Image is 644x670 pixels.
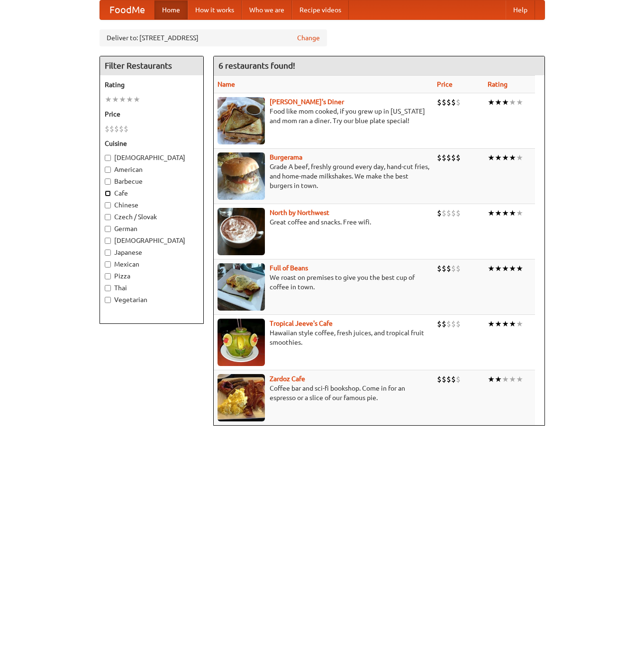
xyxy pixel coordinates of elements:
[509,97,516,107] li: ★
[105,177,199,186] label: Barbecue
[105,200,199,210] label: Chinese
[218,162,429,190] p: Grade A beef, freshly ground every day, hand-cut fries, and home-made milkshakes. We make the bes...
[105,226,111,232] input: German
[446,319,451,329] li: $
[105,179,111,185] input: Barbecue
[218,374,265,421] img: zardoz.jpg
[105,248,199,257] label: Japanese
[105,283,199,293] label: Thai
[509,263,516,274] li: ★
[456,319,461,329] li: $
[437,319,442,329] li: $
[218,208,265,255] img: north.jpg
[126,94,133,105] li: ★
[442,374,446,384] li: $
[105,236,199,245] label: [DEMOGRAPHIC_DATA]
[488,374,495,384] li: ★
[456,263,461,274] li: $
[124,124,128,134] li: $
[218,152,265,200] img: burgerama.jpg
[446,152,451,163] li: $
[502,263,509,274] li: ★
[242,0,292,19] a: Who we are
[114,124,119,134] li: $
[218,97,265,144] img: sallys.jpg
[442,97,446,107] li: $
[218,328,429,347] p: Hawaiian style coffee, fresh juices, and tropical fruit smoothies.
[495,152,502,163] li: ★
[451,263,456,274] li: $
[270,320,333,327] a: Tropical Jeeve's Cafe
[451,152,456,163] li: $
[502,374,509,384] li: ★
[270,264,308,272] b: Full of Beans
[218,107,429,125] p: Food like mom cooked, if you grew up in [US_STATE] and mom ran a diner. Try our blue plate special!
[446,97,451,107] li: $
[100,29,327,46] div: Deliver to: [STREET_ADDRESS]
[218,61,295,70] ng-pluralize: 6 restaurants found!
[105,271,199,281] label: Pizza
[516,374,523,384] li: ★
[488,208,495,218] li: ★
[109,124,114,134] li: $
[105,153,199,162] label: [DEMOGRAPHIC_DATA]
[456,97,461,107] li: $
[218,263,265,311] img: beans.jpg
[488,97,495,107] li: ★
[270,153,302,161] b: Burgerama
[502,319,509,329] li: ★
[495,374,502,384] li: ★
[105,139,199,148] h5: Cuisine
[218,217,429,227] p: Great coffee and snacks. Free wifi.
[105,167,111,173] input: American
[495,208,502,218] li: ★
[270,209,329,216] a: North by Northwest
[456,152,461,163] li: $
[488,152,495,163] li: ★
[270,98,344,106] a: [PERSON_NAME]'s Diner
[105,224,199,233] label: German
[495,97,502,107] li: ★
[442,263,446,274] li: $
[516,208,523,218] li: ★
[516,263,523,274] li: ★
[506,0,535,19] a: Help
[516,319,523,329] li: ★
[456,374,461,384] li: $
[451,97,456,107] li: $
[442,208,446,218] li: $
[105,80,199,89] h5: Rating
[105,188,199,198] label: Cafe
[105,212,199,222] label: Czech / Slovak
[451,374,456,384] li: $
[105,155,111,161] input: [DEMOGRAPHIC_DATA]
[105,285,111,291] input: Thai
[456,208,461,218] li: $
[105,190,111,197] input: Cafe
[292,0,349,19] a: Recipe videos
[100,56,203,75] h4: Filter Restaurants
[218,80,235,88] a: Name
[446,208,451,218] li: $
[218,319,265,366] img: jeeves.jpg
[516,97,523,107] li: ★
[188,0,242,19] a: How it works
[105,295,199,304] label: Vegetarian
[270,375,305,383] a: Zardoz Cafe
[442,152,446,163] li: $
[442,319,446,329] li: $
[119,94,126,105] li: ★
[105,124,109,134] li: $
[437,152,442,163] li: $
[451,319,456,329] li: $
[495,263,502,274] li: ★
[105,261,111,268] input: Mexican
[488,263,495,274] li: ★
[105,165,199,174] label: American
[133,94,140,105] li: ★
[105,109,199,119] h5: Price
[437,208,442,218] li: $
